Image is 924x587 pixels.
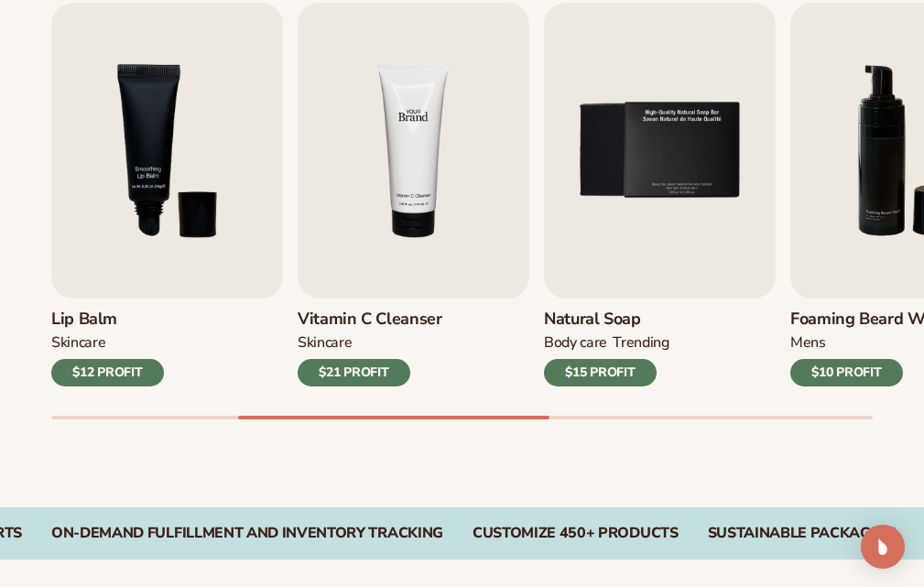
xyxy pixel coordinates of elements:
div: SUSTAINABLE PACKAGING [708,525,897,542]
h3: Lip Balm [51,310,164,330]
div: mens [790,333,826,353]
div: On-Demand Fulfillment and Inventory Tracking [51,525,443,542]
h3: Vitamin C Cleanser [298,310,442,330]
a: 4 / 9 [298,3,529,386]
div: $12 PROFIT [51,359,164,386]
div: $15 PROFIT [544,359,657,386]
div: Open Intercom Messenger [861,525,905,569]
div: $10 PROFIT [790,359,903,386]
div: BODY Care [544,333,607,353]
div: TRENDING [613,333,669,353]
div: SKINCARE [51,333,105,353]
a: 5 / 9 [544,3,776,386]
div: CUSTOMIZE 450+ PRODUCTS [473,525,679,542]
div: $21 PROFIT [298,359,410,386]
img: Shopify Image 8 [298,3,529,299]
h3: Natural Soap [544,310,669,330]
div: Skincare [298,333,352,353]
a: 3 / 9 [51,3,283,386]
